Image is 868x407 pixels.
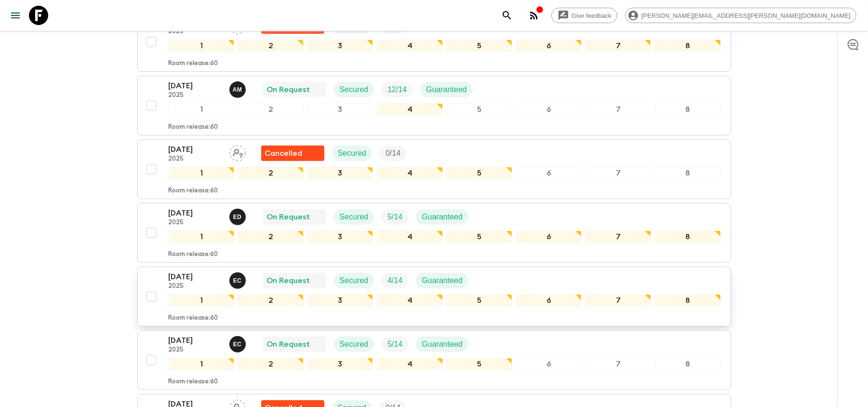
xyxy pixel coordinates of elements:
[340,84,369,95] p: Secured
[382,273,408,288] div: Trip Fill
[229,81,248,98] button: AM
[586,167,651,179] div: 7
[447,167,512,179] div: 5
[516,40,582,52] div: 6
[586,40,651,52] div: 7
[447,40,512,52] div: 5
[377,40,442,52] div: 4
[636,12,856,19] span: [PERSON_NAME][EMAIL_ADDRESS][PERSON_NAME][DOMAIN_NAME]
[137,76,731,136] button: [DATE]2025Allan MoralesOn RequestSecuredTrip FillGuaranteed12345678Room release:60
[340,339,369,350] p: Secured
[307,40,373,52] div: 3
[233,340,242,348] p: E C
[169,314,218,322] p: Room release: 60
[261,146,324,161] div: Flash Pack cancellation
[169,103,234,116] div: 1
[382,82,413,97] div: Trip Fill
[387,275,402,286] p: 4 / 14
[380,146,406,161] div: Trip Fill
[625,8,856,23] div: [PERSON_NAME][EMAIL_ADDRESS][PERSON_NAME][DOMAIN_NAME]
[422,339,463,350] p: Guaranteed
[586,103,651,116] div: 7
[238,294,304,307] div: 2
[229,209,248,225] button: ED
[334,273,374,288] div: Secured
[267,339,310,350] p: On Request
[497,6,517,25] button: search adventures
[238,358,304,370] div: 2
[516,103,582,116] div: 6
[169,187,218,195] p: Room release: 60
[229,272,248,289] button: EC
[238,40,304,52] div: 2
[566,12,617,19] span: Give feedback
[377,231,442,243] div: 4
[334,82,374,97] div: Secured
[307,167,373,179] div: 3
[516,231,582,243] div: 6
[387,339,402,350] p: 5 / 14
[169,207,222,219] p: [DATE]
[233,277,242,285] p: E C
[169,346,222,354] p: 2025
[307,103,373,116] div: 3
[137,12,731,72] button: [DATE]2025Assign pack leaderFlash Pack cancellationSecuredTrip Fill12345678Room release:60
[265,148,303,159] p: Cancelled
[238,103,304,116] div: 2
[655,167,721,179] div: 8
[338,148,367,159] p: Secured
[169,231,234,243] div: 1
[332,146,373,161] div: Secured
[307,231,373,243] div: 3
[233,213,242,221] p: E D
[382,337,408,352] div: Trip Fill
[516,167,582,179] div: 6
[229,212,248,219] span: Edwin Duarte Ríos
[229,148,246,156] span: Assign pack leader
[169,92,222,99] p: 2025
[169,378,218,386] p: Room release: 60
[447,294,512,307] div: 5
[267,211,310,223] p: On Request
[169,251,218,258] p: Room release: 60
[586,358,651,370] div: 7
[551,8,617,23] a: Give feedback
[267,84,310,95] p: On Request
[447,358,512,370] div: 5
[586,231,651,243] div: 7
[426,84,467,95] p: Guaranteed
[377,358,442,370] div: 4
[238,231,304,243] div: 2
[169,60,218,68] p: Room release: 60
[447,231,512,243] div: 5
[169,219,222,227] p: 2025
[238,167,304,179] div: 2
[169,155,222,163] p: 2025
[169,80,222,92] p: [DATE]
[655,294,721,307] div: 8
[340,275,369,286] p: Secured
[169,40,234,52] div: 1
[387,211,402,223] p: 5 / 14
[169,283,222,290] p: 2025
[169,28,222,36] p: 2025
[137,267,731,326] button: [DATE]2025Eduardo Caravaca On RequestSecuredTrip FillGuaranteed12345678Room release:60
[229,336,248,353] button: EC
[169,167,234,179] div: 1
[137,330,731,390] button: [DATE]2025Eduardo Caravaca On RequestSecuredTrip FillGuaranteed12345678Room release:60
[169,144,222,155] p: [DATE]
[334,337,374,352] div: Secured
[516,358,582,370] div: 6
[169,271,222,283] p: [DATE]
[307,358,373,370] div: 3
[655,231,721,243] div: 8
[516,294,582,307] div: 6
[137,203,731,263] button: [DATE]2025Edwin Duarte RíosOn RequestSecuredTrip FillGuaranteed12345678Room release:60
[137,139,731,199] button: [DATE]2025Assign pack leaderFlash Pack cancellationSecuredTrip Fill12345678Room release:60
[377,294,442,307] div: 4
[169,335,222,346] p: [DATE]
[169,294,234,307] div: 1
[655,358,721,370] div: 8
[586,294,651,307] div: 7
[386,148,401,159] p: 0 / 14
